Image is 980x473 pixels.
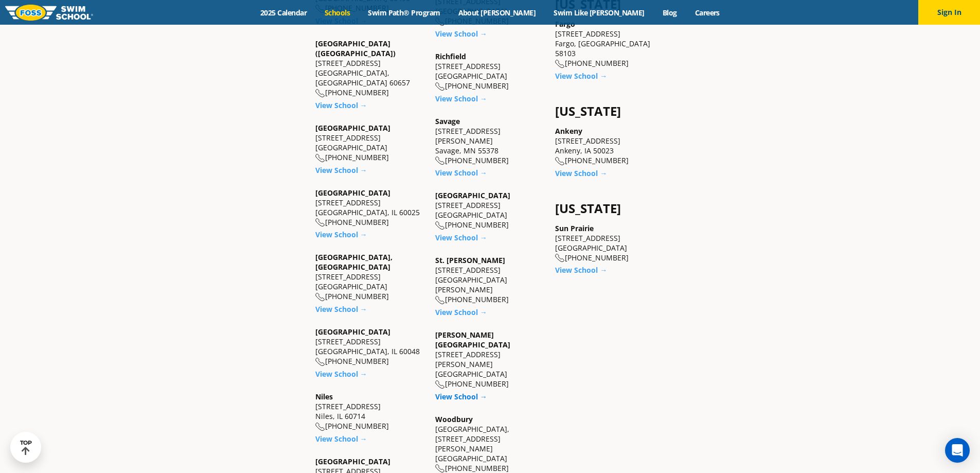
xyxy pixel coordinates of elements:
div: TOP [20,440,32,456]
a: Richfield [435,51,466,61]
a: [GEOGRAPHIC_DATA], [GEOGRAPHIC_DATA] [315,252,393,272]
div: [STREET_ADDRESS] [GEOGRAPHIC_DATA], [GEOGRAPHIC_DATA] 60657 [PHONE_NUMBER] [315,39,425,98]
a: View School → [435,307,487,317]
img: location-phone-o-icon.svg [435,380,445,389]
a: About [PERSON_NAME] [449,8,545,17]
div: [STREET_ADDRESS] [PERSON_NAME][GEOGRAPHIC_DATA] [PHONE_NUMBER] [435,330,545,389]
div: [STREET_ADDRESS] Niles, IL 60714 [PHONE_NUMBER] [315,392,425,431]
div: [STREET_ADDRESS] [GEOGRAPHIC_DATA][PERSON_NAME] [PHONE_NUMBER] [435,255,545,305]
a: Ankeny [555,126,582,136]
a: Niles [315,392,333,401]
div: [STREET_ADDRESS] [GEOGRAPHIC_DATA] [PHONE_NUMBER] [315,123,425,163]
a: View School → [555,71,607,81]
a: St. [PERSON_NAME] [435,255,505,265]
img: location-phone-o-icon.svg [435,156,445,165]
a: Woodbury [435,414,473,424]
img: location-phone-o-icon.svg [435,464,445,473]
img: location-phone-o-icon.svg [315,358,325,366]
a: [GEOGRAPHIC_DATA] [315,188,390,198]
a: View School → [435,94,487,103]
a: View School → [315,304,367,314]
a: View School → [315,434,367,444]
img: location-phone-o-icon.svg [555,157,565,166]
a: Careers [686,8,728,17]
img: location-phone-o-icon.svg [315,154,325,163]
img: location-phone-o-icon.svg [315,293,325,302]
a: View School → [315,165,367,175]
div: Open Intercom Messenger [945,438,970,463]
div: [STREET_ADDRESS] [GEOGRAPHIC_DATA], IL 60048 [PHONE_NUMBER] [315,327,425,366]
div: [STREET_ADDRESS][PERSON_NAME] Savage, MN 55378 [PHONE_NUMBER] [435,116,545,166]
a: Blog [653,8,686,17]
div: [STREET_ADDRESS] [GEOGRAPHIC_DATA] [PHONE_NUMBER] [435,190,545,230]
a: [GEOGRAPHIC_DATA] ([GEOGRAPHIC_DATA]) [315,39,396,58]
a: [GEOGRAPHIC_DATA] [435,190,510,200]
a: [GEOGRAPHIC_DATA] [315,327,390,337]
a: Schools [316,8,359,17]
a: View School → [435,233,487,242]
div: [STREET_ADDRESS] [GEOGRAPHIC_DATA] [PHONE_NUMBER] [315,252,425,302]
img: FOSS Swim School Logo [5,5,93,21]
a: View School → [555,265,607,275]
img: location-phone-o-icon.svg [555,60,565,68]
img: location-phone-o-icon.svg [435,82,445,91]
img: location-phone-o-icon.svg [315,423,325,431]
div: [STREET_ADDRESS] Fargo, [GEOGRAPHIC_DATA] 58103 [PHONE_NUMBER] [555,19,665,68]
a: View School → [435,168,487,178]
img: location-phone-o-icon.svg [435,296,445,305]
h4: [US_STATE] [555,201,665,216]
a: [GEOGRAPHIC_DATA] [315,123,390,133]
a: Sun Prairie [555,223,594,233]
a: Swim Like [PERSON_NAME] [545,8,654,17]
img: location-phone-o-icon.svg [555,254,565,262]
div: [STREET_ADDRESS] [GEOGRAPHIC_DATA], IL 60025 [PHONE_NUMBER] [315,188,425,227]
a: 2025 Calendar [252,8,316,17]
img: location-phone-o-icon.svg [435,221,445,230]
img: location-phone-o-icon.svg [315,218,325,227]
a: View School → [435,29,487,39]
a: [GEOGRAPHIC_DATA] [315,457,390,466]
div: [STREET_ADDRESS] [GEOGRAPHIC_DATA] [PHONE_NUMBER] [555,223,665,263]
a: [PERSON_NAME][GEOGRAPHIC_DATA] [435,330,510,349]
div: [STREET_ADDRESS] Ankeny, IA 50023 [PHONE_NUMBER] [555,126,665,166]
a: View School → [315,369,367,379]
div: [STREET_ADDRESS] [GEOGRAPHIC_DATA] [PHONE_NUMBER] [435,51,545,91]
a: View School → [315,230,367,239]
a: View School → [435,392,487,401]
a: View School → [315,100,367,110]
a: Swim Path® Program [359,8,449,17]
h4: [US_STATE] [555,104,665,118]
a: View School → [555,168,607,178]
a: Savage [435,116,460,126]
img: location-phone-o-icon.svg [315,89,325,98]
